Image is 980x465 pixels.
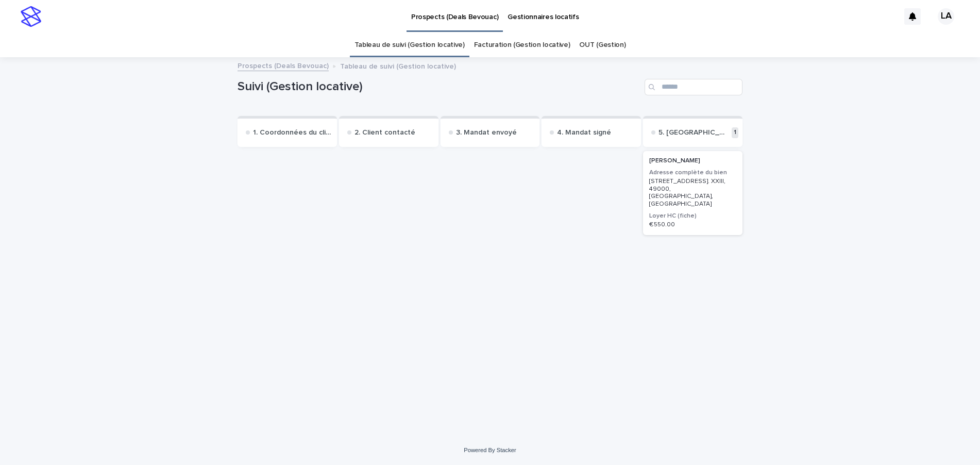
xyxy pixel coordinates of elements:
p: 2. Client contacté [354,128,415,137]
h3: Loyer HC (fiche) [649,212,736,220]
p: 5. [GEOGRAPHIC_DATA] [658,128,730,137]
h1: Suivi (Gestion locative) [238,79,640,94]
p: 4. Mandat signé [557,128,611,137]
a: [PERSON_NAME]Adresse complète du bien[STREET_ADDRESS]. XXIII, 49000, [GEOGRAPHIC_DATA], [GEOGRAPH... [643,151,742,235]
p: Tableau de suivi (Gestion locative) [340,60,456,71]
a: Powered By Stacker [464,447,516,453]
p: [STREET_ADDRESS]. XXIII, 49000, [GEOGRAPHIC_DATA], [GEOGRAPHIC_DATA] [649,178,736,208]
img: stacker-logo-s-only.png [21,6,41,27]
p: € 550.00 [649,221,736,228]
a: Tableau de suivi (Gestion locative) [354,33,465,57]
a: Prospects (Deals Bevouac) [238,59,329,71]
h3: Adresse complète du bien [649,169,736,177]
p: [PERSON_NAME] [649,157,736,164]
a: OUT (Gestion) [579,33,626,57]
p: 1 [732,127,738,138]
p: 3. Mandat envoyé [456,128,517,137]
p: 1. Coordonnées du client transmises [253,128,333,137]
input: Search [645,79,742,95]
a: Facturation (Gestion locative) [474,33,570,57]
div: LA [938,8,954,25]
